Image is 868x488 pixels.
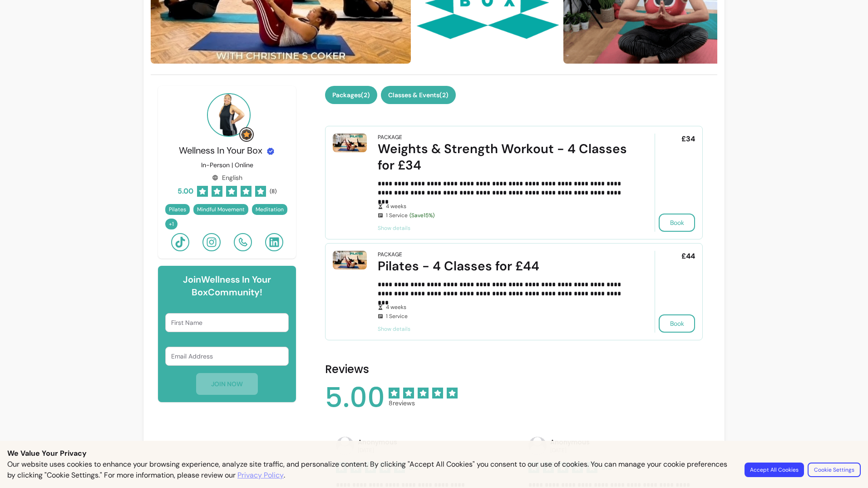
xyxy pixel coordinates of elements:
[378,141,629,174] div: Weights & Strength Workout - 4 Classes for £34
[378,258,629,274] div: Pilates - 4 Classes for £44
[325,86,377,104] button: Packages(2)
[745,463,804,477] button: Accept All Cookies
[165,273,289,299] h6: Join Wellness In Your Box Community!
[358,438,397,447] p: Anonymous
[333,251,367,269] img: Pilates - 4 Classes for £44
[256,206,284,213] span: Meditation
[325,384,385,411] span: 5.00
[178,186,193,197] span: 5.00
[7,459,734,481] p: Our website uses cookies to enhance your browsing experience, analyze site traffic, and personali...
[659,214,695,232] button: Book
[381,86,456,104] button: Classes & Events(2)
[333,134,367,152] img: Weights & Strength Workout - 4 Classes for £34
[7,448,861,459] p: We Value Your Privacy
[197,206,245,213] span: Mindful Movement
[169,206,186,213] span: Pilates
[378,224,629,232] span: Show details
[378,325,629,333] span: Show details
[325,362,703,377] h2: Reviews
[212,173,242,182] div: English
[655,134,695,232] div: £34
[171,352,283,361] input: Email Address
[808,463,861,477] button: Cookie Settings
[386,212,629,219] span: 1 Service
[336,437,354,454] img: avatar
[207,93,251,137] img: Provider image
[179,144,262,156] span: Wellness In Your Box
[378,251,402,258] div: Package
[386,313,629,320] span: 1 Service
[270,188,276,195] span: ( 8 )
[655,251,695,333] div: £44
[237,470,284,481] a: Privacy Policy
[201,160,253,169] p: In-Person | Online
[409,212,434,219] span: (Save 15 %)
[386,304,629,311] span: 4 weeks
[389,398,458,408] span: 8 reviews
[529,437,546,454] img: avatar
[386,203,629,210] span: 4 weeks
[659,314,695,333] button: Book
[241,129,252,140] img: Grow
[167,220,176,228] span: + 1
[378,134,402,141] div: Package
[171,318,283,327] input: First Name
[550,438,590,447] p: Anonymous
